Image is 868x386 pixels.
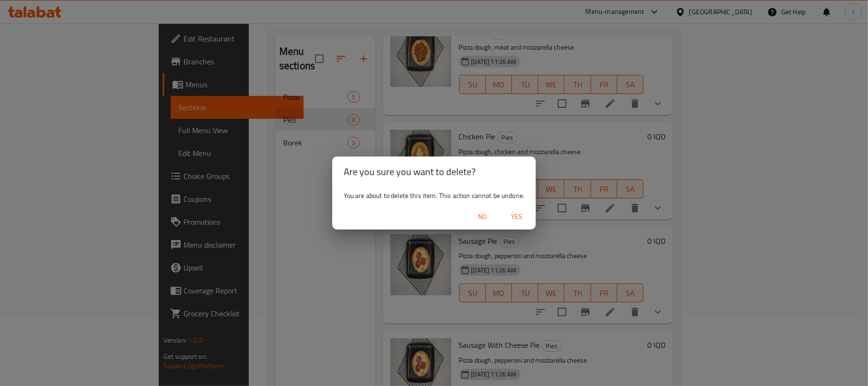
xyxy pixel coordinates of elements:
button: Yes [501,208,532,226]
span: Yes [505,211,528,223]
h2: Are you sure you want to delete? [344,164,525,179]
div: You are about to delete this item. This action cannot be undone. [332,187,536,204]
button: No [467,208,498,226]
span: No [471,211,494,223]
